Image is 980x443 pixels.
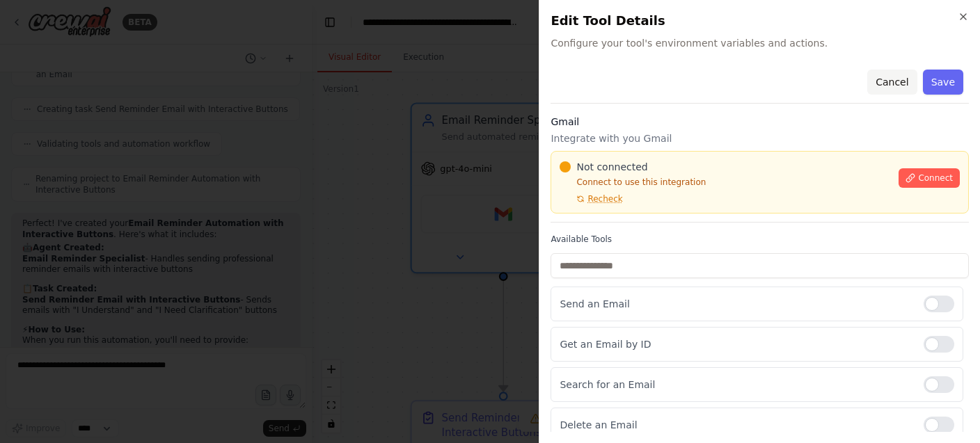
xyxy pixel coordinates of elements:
[551,36,969,50] span: Configure your tool's environment variables and actions.
[560,193,622,204] button: Recheck
[923,70,963,95] button: Save
[560,297,912,311] p: Send an Email
[551,11,969,31] h2: Edit Tool Details
[899,168,960,188] button: Connect
[560,337,912,351] p: Get an Email by ID
[587,193,622,204] span: Recheck
[551,234,969,245] label: Available Tools
[560,418,912,432] p: Delete an Email
[867,70,917,95] button: Cancel
[560,378,912,392] p: Search for an Email
[551,115,969,129] h3: Gmail
[576,160,647,174] span: Not connected
[918,172,953,184] span: Connect
[551,131,969,145] p: Integrate with you Gmail
[560,177,890,188] p: Connect to use this integration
